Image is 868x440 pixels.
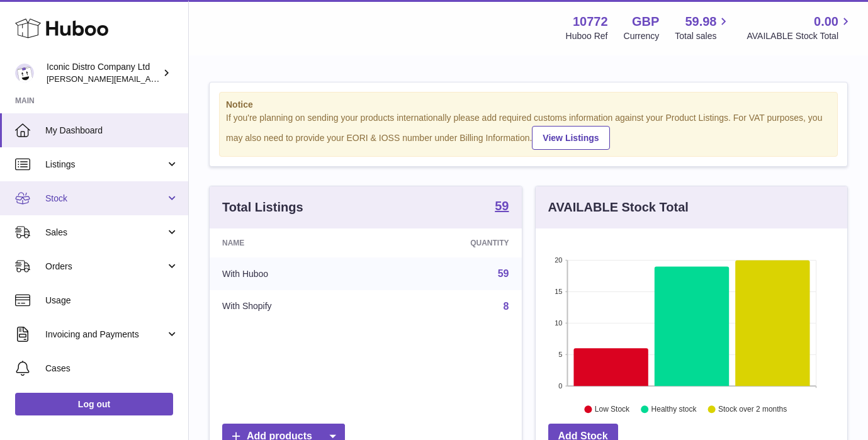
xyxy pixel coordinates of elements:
[45,329,166,341] span: Invoicing and Payments
[210,290,378,323] td: With Shopify
[45,227,166,239] span: Sales
[504,301,509,312] a: 8
[747,30,853,42] span: AVAILABLE Stock Total
[210,257,378,290] td: With Huboo
[45,159,166,171] span: Listings
[47,61,160,85] div: Iconic Distro Company Ltd
[45,125,179,137] span: My Dashboard
[45,193,166,205] span: Stock
[15,64,34,82] img: paul@iconicdistro.com
[558,351,562,358] text: 5
[675,13,731,42] a: 59.98 Total sales
[226,99,831,111] strong: Notice
[498,268,509,279] a: 59
[45,295,179,307] span: Usage
[573,13,608,30] strong: 10772
[675,30,731,42] span: Total sales
[632,13,659,30] strong: GBP
[495,200,509,215] a: 59
[651,405,697,414] text: Healthy stock
[47,74,252,84] span: [PERSON_NAME][EMAIL_ADDRESS][DOMAIN_NAME]
[45,261,166,273] span: Orders
[495,200,509,212] strong: 59
[594,405,629,414] text: Low Stock
[555,256,562,264] text: 20
[566,30,608,42] div: Huboo Ref
[222,199,303,216] h3: Total Listings
[378,228,521,257] th: Quantity
[226,112,831,150] div: If you're planning on sending your products internationally please add required customs informati...
[548,199,689,216] h3: AVAILABLE Stock Total
[747,13,853,42] a: 0.00 AVAILABLE Stock Total
[814,13,838,30] span: 0.00
[718,405,787,414] text: Stock over 2 months
[210,228,378,257] th: Name
[532,126,609,150] a: View Listings
[45,363,179,375] span: Cases
[555,319,562,327] text: 10
[624,30,660,42] div: Currency
[15,393,173,415] a: Log out
[555,288,562,295] text: 15
[558,382,562,390] text: 0
[685,13,716,30] span: 59.98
